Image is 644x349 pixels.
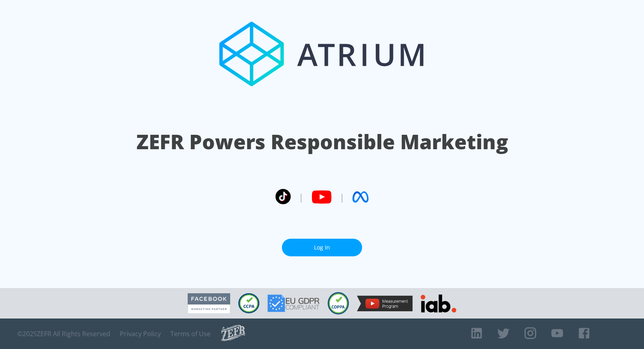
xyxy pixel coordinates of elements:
img: Facebook Marketing Partner [188,293,230,314]
span: | [299,191,304,203]
img: YouTube Measurement Program [357,296,413,311]
a: Terms of Use [170,330,211,338]
h1: ZEFR Powers Responsible Marketing [136,128,508,156]
img: IAB [421,294,456,312]
a: Privacy Policy [120,330,161,338]
span: | [340,191,344,203]
img: CCPA Compliant [238,293,259,313]
img: COPPA Compliant [328,292,349,315]
img: GDPR Compliant [267,294,320,312]
span: © 2025 ZEFR All Rights Reserved [17,330,110,338]
a: Log In [282,239,362,257]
